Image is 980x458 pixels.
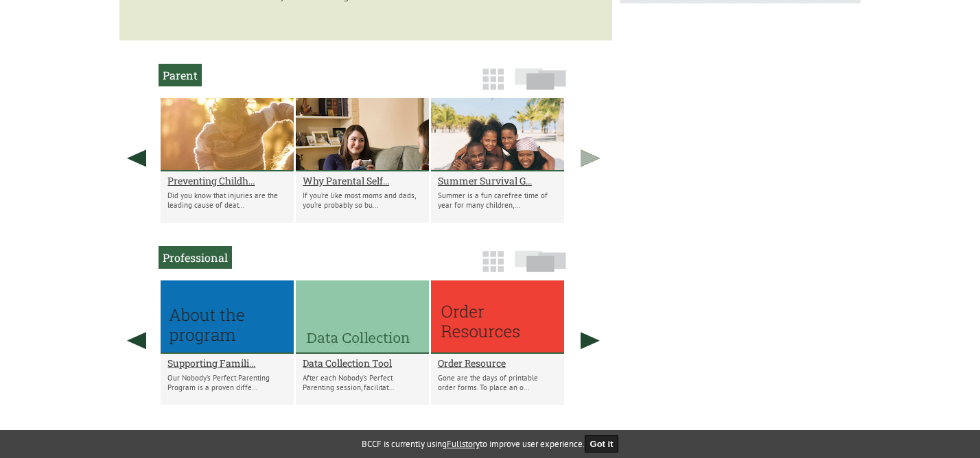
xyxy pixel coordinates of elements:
[585,435,619,453] button: Got it
[431,98,564,223] li: Summer Survival Guide for Parents
[438,357,557,370] a: Order Resource
[167,373,287,392] p: Our Nobody’s Perfect Parenting Program is a proven diffe...
[438,174,557,187] a: Summer Survival G...
[447,438,480,450] a: Fullstory
[167,191,287,210] p: Did you know that injuries are the leading cause of deat...
[303,174,422,187] a: Why Parental Self...
[296,280,429,405] li: Data Collection Tool
[159,246,232,269] h2: Professional
[167,357,287,370] a: Supporting Famili...
[478,257,508,279] a: Grid View
[515,250,566,272] img: slide-icon.png
[478,75,508,97] a: Grid View
[515,68,566,90] img: slide-icon.png
[159,64,202,86] h2: Parent
[161,98,294,223] li: Preventing Childhood Injuries
[482,251,504,272] img: grid-icon.png
[161,280,294,405] li: Supporting Families, Reducing Risk
[167,174,287,187] a: Preventing Childh...
[482,69,504,90] img: grid-icon.png
[511,75,570,97] a: Slide View
[303,191,422,210] p: If you’re like most moms and dads, you’re probably so bu...
[511,257,570,279] a: Slide View
[296,98,429,223] li: Why Parental Self-Care is Important
[303,357,422,370] a: Data Collection Tool
[438,191,557,210] p: Summer is a fun carefree time of year for many children,...
[303,373,422,392] p: After each Nobody’s Perfect Parenting session, facilitat...
[431,280,564,405] li: Order Resource
[438,373,557,392] p: Gone are the days of printable order forms. To place an o...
